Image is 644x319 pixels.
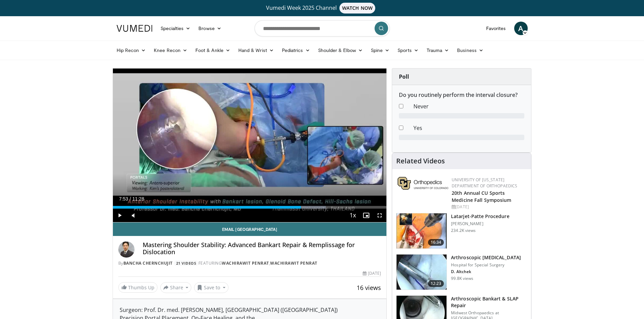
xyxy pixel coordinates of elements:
strong: Poll [399,73,409,80]
img: VuMedi Logo [117,25,152,32]
button: Playback Rate [346,209,359,222]
button: Enable picture-in-picture mode [359,209,373,222]
a: Thumbs Up [118,282,158,293]
p: Hospital for Special Surgery [451,262,521,268]
a: Spine [367,44,393,57]
a: 20th Annual CU Sports Medicine Fall Symposium [452,190,511,203]
p: D. Altchek [451,269,521,274]
div: [DATE] [363,270,381,276]
a: Hip Recon [113,44,150,57]
a: 12:23 Arthroscopic [MEDICAL_DATA] Hospital for Special Surgery D. Altchek 99.8K views [396,254,527,290]
p: 99.8K views [451,276,473,281]
p: [PERSON_NAME] [451,221,509,227]
a: University of [US_STATE] Department of Orthopaedics [452,177,517,189]
p: 234.2K views [451,228,476,233]
a: Knee Recon [150,44,191,57]
a: Specialties [157,22,195,35]
button: Share [160,282,192,293]
a: Business [453,44,487,57]
span: 16:34 [428,239,444,246]
span: / [130,196,131,202]
a: Wachirawit Penrat [222,260,269,266]
dd: Yes [408,124,529,132]
a: Favorites [482,22,510,35]
h4: Related Videos [396,157,445,165]
video-js: Video Player [113,69,387,222]
a: Wachirawit Penrat [270,260,317,266]
a: Browse [194,22,225,35]
button: Fullscreen [373,209,386,222]
a: Email [GEOGRAPHIC_DATA] [113,222,387,236]
a: Shoulder & Elbow [314,44,367,57]
div: [DATE] [452,204,526,210]
a: Sports [393,44,423,57]
h6: Do you routinely perform the interval closure? [399,92,524,98]
a: Vumedi Week 2025 ChannelWATCH NOW [118,3,527,14]
span: 11:28 [132,196,144,202]
img: 10039_3.png.150x105_q85_crop-smart_upscale.jpg [397,255,447,290]
img: 617583_3.png.150x105_q85_crop-smart_upscale.jpg [397,213,447,248]
a: Pediatrics [278,44,314,57]
a: A [514,22,528,35]
a: Hand & Wrist [234,44,278,57]
button: Mute [126,209,140,222]
div: By FEATURING , [118,260,381,266]
a: Trauma [423,44,453,57]
input: Search topics, interventions [255,20,390,36]
div: Progress Bar [113,206,387,209]
img: 355603a8-37da-49b6-856f-e00d7e9307d3.png.150x105_q85_autocrop_double_scale_upscale_version-0.2.png [398,177,448,190]
span: 12:23 [428,280,444,287]
span: 16 views [357,284,381,292]
img: Avatar [118,241,135,258]
h3: Latarjet-Patte Procedure [451,213,509,220]
a: 21 Videos [174,260,198,266]
button: Save to [194,282,229,293]
dd: Never [408,102,529,110]
a: 16:34 Latarjet-Patte Procedure [PERSON_NAME] 234.2K views [396,213,527,249]
h4: Mastering Shoulder Stability: Advanced Bankart Repair & Remplissage for Dislocation [143,241,381,256]
h3: Arthroscopic [MEDICAL_DATA] [451,254,521,261]
button: Play [113,209,126,222]
a: Bancha Chernchujit [123,260,173,266]
span: 7:53 [119,196,128,202]
span: WATCH NOW [339,3,375,14]
h3: Arthroscopic Bankart & SLAP Repair [451,295,527,309]
a: Foot & Ankle [191,44,234,57]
